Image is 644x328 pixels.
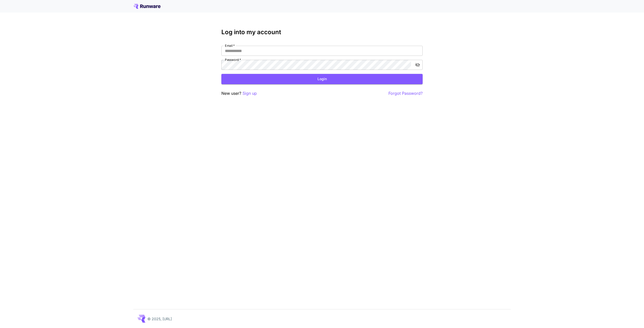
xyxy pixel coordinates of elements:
button: toggle password visibility [413,60,422,69]
label: Email [225,43,235,48]
p: © 2025, [URL] [147,316,172,321]
h3: Log into my account [221,29,423,36]
button: Sign up [243,90,257,97]
label: Password [225,58,241,62]
button: Login [221,74,423,84]
p: New user? [221,90,257,97]
button: Forgot Password? [388,90,423,97]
